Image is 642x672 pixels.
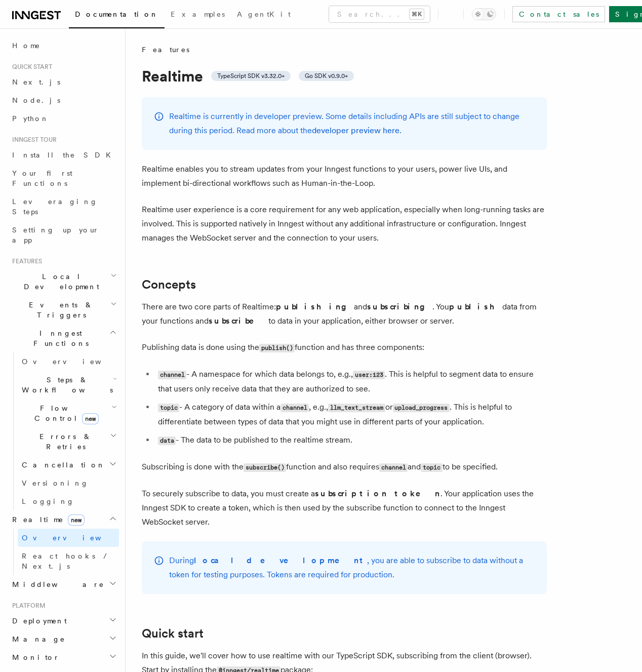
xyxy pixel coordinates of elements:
[8,221,119,249] a: Setting up your app
[8,575,119,594] button: Middleware
[142,487,547,529] p: To securely subscribe to data, you must create a . Your application uses the Inngest SDK to creat...
[142,67,547,85] h1: Realtime
[328,404,385,412] code: llm_text_stream
[22,534,126,542] span: Overview
[12,96,60,104] span: Node.js
[8,652,60,662] span: Monitor
[142,300,547,328] p: There are two core parts of Realtime: and . You data from your functions and to data in your appl...
[512,6,605,22] a: Contact sales
[8,612,119,630] button: Deployment
[393,404,450,412] code: upload_progress
[68,515,85,526] span: new
[8,300,110,320] span: Events & Triggers
[329,6,430,22] button: Search...⌘K
[18,427,119,456] button: Errors & Retries
[8,91,119,109] a: Node.js
[8,579,104,589] span: Middleware
[209,316,268,326] strong: subscribe
[171,10,225,18] span: Examples
[8,602,46,610] span: Platform
[169,554,535,582] p: During , you are able to subscribe to data without a token for testing purposes. Tokens are requi...
[18,474,119,492] a: Versioning
[231,3,297,27] a: AgentKit
[18,529,119,547] a: Overview
[18,403,111,423] span: Flow Control
[18,371,119,399] button: Steps & Workflows
[8,271,110,292] span: Local Development
[158,371,186,379] code: channel
[8,73,119,91] a: Next.js
[312,126,399,135] a: developer preview here
[8,296,119,324] button: Events & Triggers
[155,400,547,429] li: - A category of data within a , e.g., or . This is helpful to differentiate between types of data...
[8,257,42,265] span: Features
[472,8,496,20] button: Toggle dark mode
[169,109,535,138] p: Realtime is currently in developer preview. Some details including APIs are still subject to chan...
[259,344,295,352] code: publish()
[237,10,291,18] span: AgentKit
[8,146,119,164] a: Install the SDK
[12,226,99,244] span: Setting up your app
[18,547,119,575] a: React hooks / Next.js
[142,626,204,641] a: Quick start
[22,479,89,487] span: Versioning
[18,431,110,452] span: Errors & Retries
[410,9,424,19] kbd: ⌘K
[22,552,111,570] span: React hooks / Next.js
[12,41,41,51] span: Home
[8,109,119,128] a: Python
[8,136,57,144] span: Inngest tour
[18,492,119,510] a: Logging
[12,169,72,187] span: Your first Functions
[8,515,85,525] span: Realtime
[8,36,119,55] a: Home
[142,460,547,475] p: Subscribing is done with the function and also requires and to be specified.
[379,463,408,472] code: channel
[8,616,67,626] span: Deployment
[69,3,165,28] a: Documentation
[367,302,432,311] strong: subscribing
[12,151,117,159] span: Install the SDK
[155,433,547,448] li: - The data to be published to the realtime stream.
[8,648,119,666] button: Monitor
[217,72,285,80] span: TypeScript SDK v3.32.0+
[18,456,119,474] button: Cancellation
[12,114,49,123] span: Python
[8,63,52,71] span: Quick start
[12,197,98,216] span: Leveraging Steps
[18,352,119,371] a: Overview
[142,45,189,55] span: Features
[142,340,547,355] p: Publishing data is done using the function and has three components:
[82,413,99,424] span: new
[353,371,385,379] code: user:123
[22,497,74,505] span: Logging
[194,556,367,565] strong: local development
[8,267,119,296] button: Local Development
[421,463,442,472] code: topic
[8,328,109,348] span: Inngest Functions
[165,3,231,27] a: Examples
[18,399,119,427] button: Flow Controlnew
[158,404,179,412] code: topic
[155,367,547,396] li: - A namespace for which data belongs to, e.g., . This is helpful to segment data to ensure that u...
[8,324,119,352] button: Inngest Functions
[8,529,119,575] div: Realtimenew
[280,404,309,412] code: channel
[276,302,354,311] strong: publishing
[142,278,196,292] a: Concepts
[244,463,286,472] code: subscribe()
[18,460,105,470] span: Cancellation
[449,302,502,311] strong: publish
[315,489,440,498] strong: subscription token
[158,437,176,445] code: data
[8,192,119,221] a: Leveraging Steps
[12,78,60,86] span: Next.js
[8,164,119,192] a: Your first Functions
[75,10,158,18] span: Documentation
[8,352,119,510] div: Inngest Functions
[305,72,348,80] span: Go SDK v0.9.0+
[142,162,547,190] p: Realtime enables you to stream updates from your Inngest functions to your users, power live UIs,...
[8,510,119,529] button: Realtimenew
[18,375,113,395] span: Steps & Workflows
[142,203,547,245] p: Realtime user experience is a core requirement for any web application, especially when long-runn...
